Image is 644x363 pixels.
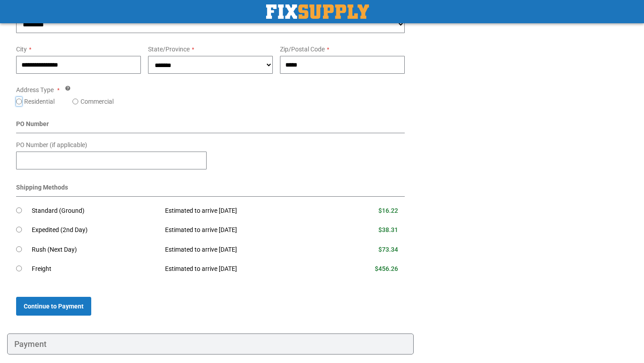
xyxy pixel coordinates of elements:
div: Shipping Methods [16,183,405,197]
label: Residential [24,97,55,106]
td: Expedited (2nd Day) [32,220,158,240]
span: Continue to Payment [24,303,84,310]
span: City [16,46,27,53]
td: Freight [32,259,158,279]
span: Address Type [16,86,54,93]
span: $38.31 [378,226,398,233]
div: Payment [7,333,414,355]
td: Estimated to arrive [DATE] [158,240,331,260]
td: Estimated to arrive [DATE] [158,220,331,240]
span: PO Number (if applicable) [16,141,87,148]
span: $456.26 [375,265,398,272]
a: store logo [266,4,369,19]
span: Zip/Postal Code [280,46,325,53]
div: PO Number [16,119,405,133]
button: Continue to Payment [16,297,91,316]
img: Fix Industrial Supply [266,4,369,19]
td: Rush (Next Day) [32,240,158,260]
span: $16.22 [378,207,398,214]
span: State/Province [148,46,190,53]
td: Estimated to arrive [DATE] [158,201,331,221]
td: Estimated to arrive [DATE] [158,259,331,279]
td: Standard (Ground) [32,201,158,221]
label: Commercial [80,97,114,106]
span: $73.34 [378,246,398,253]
